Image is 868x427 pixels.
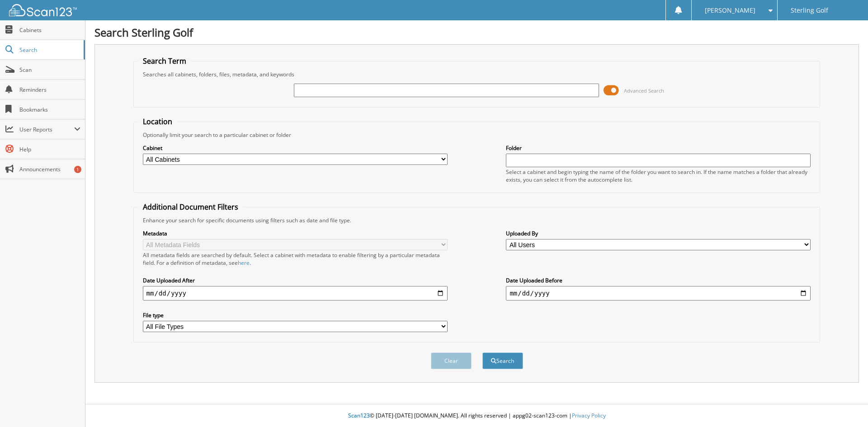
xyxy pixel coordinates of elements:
h1: Search Sterling Golf [94,25,859,40]
div: Optionally limit your search to a particular cabinet or folder [138,131,816,139]
div: All metadata fields are searched by default. Select a cabinet with metadata to enable filtering b... [143,251,448,267]
input: start [143,286,448,300]
legend: Additional Document Filters [138,202,243,212]
span: Announcements [19,165,80,173]
span: Cabinets [19,26,80,34]
span: Sterling Golf [791,8,828,13]
div: Enhance your search for specific documents using filters such as date and file type. [138,216,816,224]
div: Searches all cabinets, folders, files, metadata, and keywords [138,70,816,78]
a: Privacy Policy [572,412,606,419]
span: Bookmarks [19,106,80,113]
img: scan123-logo-white.svg [9,4,77,16]
label: Date Uploaded Before [506,277,811,284]
span: Reminders [19,86,80,94]
label: Folder [506,144,811,152]
span: Advanced Search [624,87,664,94]
button: Search [482,352,523,369]
legend: Search Term [138,56,191,66]
label: Date Uploaded After [143,277,448,284]
span: [PERSON_NAME] [705,8,755,13]
label: Uploaded By [506,230,811,237]
span: Scan123 [348,412,370,419]
div: 1 [74,166,81,173]
span: Scan [19,66,80,74]
button: Clear [431,352,472,369]
iframe: Chat Widget [823,384,868,427]
label: Metadata [143,230,448,237]
legend: Location [138,117,177,127]
div: © [DATE]-[DATE] [DOMAIN_NAME]. All rights reserved | appg02-scan123-com | [85,405,868,427]
label: File type [143,311,448,319]
label: Cabinet [143,144,448,152]
a: here [238,259,250,267]
span: Help [19,145,80,153]
div: Select a cabinet and begin typing the name of the folder you want to search in. If the name match... [506,168,811,183]
input: end [506,286,811,300]
span: Search [19,46,79,54]
span: User Reports [19,126,74,133]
